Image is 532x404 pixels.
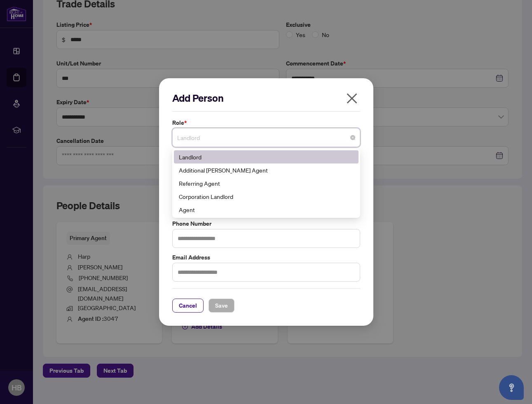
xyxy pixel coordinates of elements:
span: Landlord [177,130,355,145]
label: Phone Number [172,219,360,228]
button: Open asap [499,375,524,400]
div: Landlord [179,152,354,161]
div: Landlord [174,150,359,163]
div: Agent [174,203,359,216]
label: Role [172,118,360,127]
div: Additional [PERSON_NAME] Agent [179,166,354,175]
span: close [345,92,359,105]
span: Cancel [179,299,197,312]
div: Additional RAHR Agent [174,163,359,177]
button: Save [209,299,234,313]
div: Referring Agent [174,177,359,190]
div: Referring Agent [179,179,354,188]
h2: Add Person [172,91,360,105]
button: Cancel [172,299,204,313]
label: Email Address [172,253,360,262]
span: close-circle [350,135,355,140]
div: Agent [179,205,354,214]
div: Corporation Landlord [179,192,354,201]
div: Corporation Landlord [174,190,359,203]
